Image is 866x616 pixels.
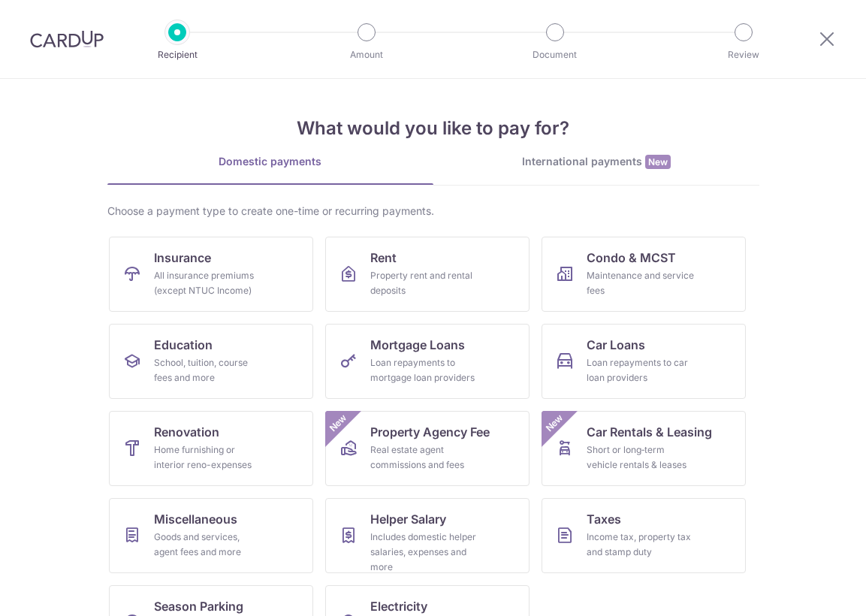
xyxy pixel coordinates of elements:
[154,510,237,528] span: Miscellaneous
[542,411,746,486] a: Car Rentals & LeasingShort or long‑term vehicle rentals & leasesNew
[587,249,676,267] span: Condo & MCST
[370,336,465,354] span: Mortgage Loans
[542,498,746,573] a: TaxesIncome tax, property tax and stamp duty
[542,411,566,436] span: New
[107,204,759,219] div: Choose a payment type to create one-time or recurring payments.
[370,530,478,575] div: Includes domestic helper salaries, expenses and more
[587,355,695,385] div: Loan repayments to car loan providers
[433,154,759,170] div: International payments
[154,597,243,615] span: Season Parking
[154,442,262,473] div: Home furnishing or interior reno-expenses
[154,423,219,441] span: Renovation
[107,154,433,169] div: Domestic payments
[311,47,422,62] p: Amount
[325,498,530,573] a: Helper SalaryIncludes domestic helper salaries, expenses and more
[325,411,530,486] a: Property Agency FeeReal estate agent commissions and feesNew
[325,411,350,436] span: New
[370,423,490,441] span: Property Agency Fee
[370,249,397,267] span: Rent
[109,498,313,573] a: MiscellaneousGoods and services, agent fees and more
[587,510,621,528] span: Taxes
[122,47,233,62] p: Recipient
[154,268,262,298] div: All insurance premiums (except NTUC Income)
[325,324,530,399] a: Mortgage LoansLoan repayments to mortgage loan providers
[109,324,313,399] a: EducationSchool, tuition, course fees and more
[587,442,695,473] div: Short or long‑term vehicle rentals & leases
[645,155,671,169] span: New
[587,423,712,441] span: Car Rentals & Leasing
[370,268,478,298] div: Property rent and rental deposits
[109,411,313,486] a: RenovationHome furnishing or interior reno-expenses
[499,47,611,62] p: Document
[154,530,262,560] div: Goods and services, agent fees and more
[587,268,695,298] div: Maintenance and service fees
[587,336,645,354] span: Car Loans
[154,336,213,354] span: Education
[109,237,313,312] a: InsuranceAll insurance premiums (except NTUC Income)
[107,115,759,142] h4: What would you like to pay for?
[370,510,446,528] span: Helper Salary
[542,324,746,399] a: Car LoansLoan repayments to car loan providers
[370,442,478,473] div: Real estate agent commissions and fees
[370,355,478,385] div: Loan repayments to mortgage loan providers
[542,237,746,312] a: Condo & MCSTMaintenance and service fees
[30,30,104,48] img: CardUp
[370,597,427,615] span: Electricity
[325,237,530,312] a: RentProperty rent and rental deposits
[688,47,799,62] p: Review
[154,355,262,385] div: School, tuition, course fees and more
[587,530,695,560] div: Income tax, property tax and stamp duty
[770,571,851,608] iframe: Opens a widget where you can find more information
[154,249,211,267] span: Insurance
